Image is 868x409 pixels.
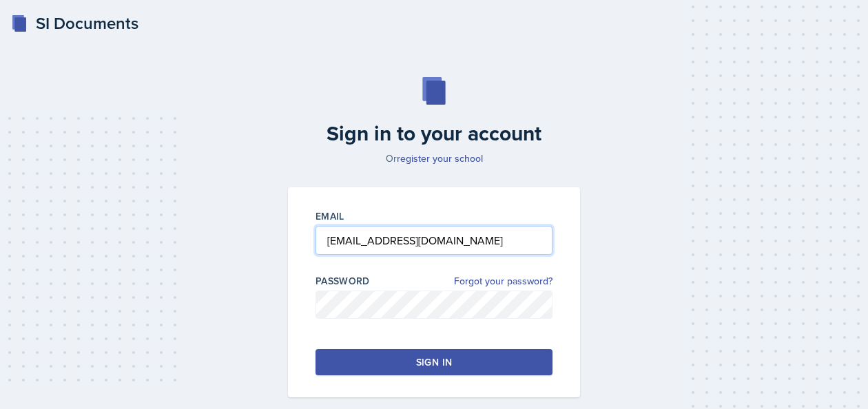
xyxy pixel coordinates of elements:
p: Or [280,151,588,165]
label: Email [316,209,344,223]
label: Password [316,274,370,288]
a: Forgot your password? [454,274,552,289]
a: SI Documents [11,11,138,36]
h2: Sign in to your account [280,121,588,146]
button: Sign in [316,349,552,375]
a: register your school [397,151,483,165]
input: Email [316,226,552,255]
div: Sign in [416,355,452,369]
